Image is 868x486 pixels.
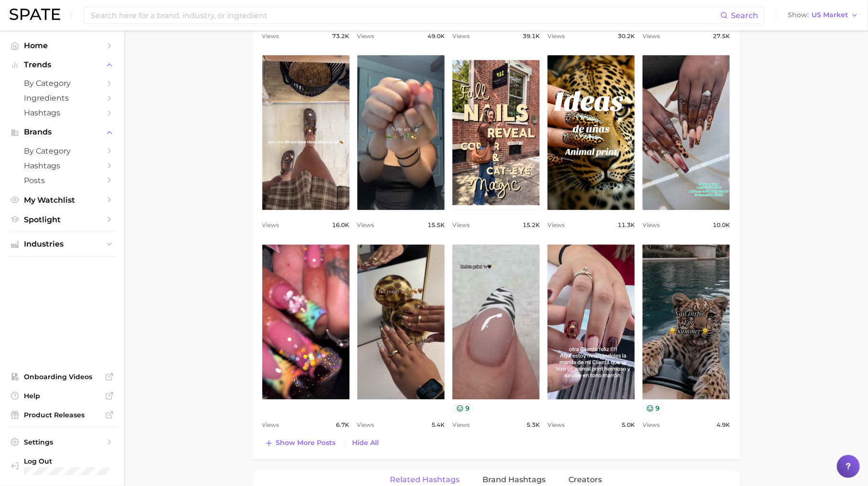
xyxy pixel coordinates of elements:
span: Product Releases [24,411,100,419]
button: Brands [8,125,117,139]
a: Posts [8,173,117,188]
span: Industries [24,240,100,248]
span: Views [643,420,660,431]
button: 9 [452,404,474,414]
span: Home [24,41,100,50]
span: 5.4k [431,420,445,431]
span: 39.1k [523,31,540,42]
button: Trends [8,58,117,72]
img: SPATE [10,9,60,20]
span: Trends [24,61,100,69]
span: 16.0k [332,220,350,231]
a: Home [8,38,117,53]
button: 9 [643,404,664,414]
span: Views [357,220,375,231]
span: by Category [24,79,100,88]
span: Views [547,420,565,431]
span: 5.0k [622,420,635,431]
a: by Category [8,76,117,91]
span: 73.2k [332,31,350,42]
span: 15.5k [428,220,445,231]
span: 11.3k [618,220,635,231]
a: Spotlight [8,212,117,227]
span: 5.3k [526,420,540,431]
span: Views [452,420,470,431]
a: Onboarding Videos [8,370,117,384]
span: by Category [24,146,100,155]
button: Hide All [350,437,382,450]
span: Hide All [353,439,379,447]
span: Views [262,420,279,431]
a: Help [8,389,117,403]
span: Hashtags [24,161,100,170]
span: Log Out [24,457,109,465]
span: Ingredients [24,93,100,103]
span: 10.0k [713,220,730,231]
a: by Category [8,144,117,158]
span: 15.2k [523,220,540,231]
span: 4.9k [717,420,730,431]
span: Views [357,420,375,431]
span: Onboarding Videos [24,372,100,381]
span: 27.5k [713,31,730,42]
span: My Watchlist [24,196,100,205]
button: ShowUS Market [785,9,861,21]
span: 30.2k [618,31,635,42]
a: Hashtags [8,158,117,173]
a: Ingredients [8,91,117,105]
span: Brands [24,128,100,136]
span: US Market [812,12,848,18]
span: Show more posts [276,439,336,447]
a: Settings [8,435,117,449]
span: Posts [24,176,100,185]
span: Views [262,31,279,42]
a: Log out. Currently logged in with e-mail hannah@spate.nyc. [8,454,117,479]
span: Views [643,31,660,42]
span: Spotlight [24,215,100,224]
span: Views [547,31,565,42]
span: 49.0k [428,31,445,42]
span: Search [731,11,758,20]
span: Views [547,220,565,231]
span: Settings [24,438,100,446]
span: 6.7k [336,420,350,431]
span: Help [24,392,100,400]
button: Show more posts [262,437,338,450]
span: Views [452,220,470,231]
a: Product Releases [8,408,117,422]
span: Hashtags [24,108,100,117]
span: Views [262,220,279,231]
a: My Watchlist [8,193,117,207]
span: Creators [569,476,602,485]
span: Views [357,31,375,42]
button: Industries [8,237,117,251]
span: Brand Hashtags [483,476,546,485]
span: Views [643,220,660,231]
span: Show [788,12,809,18]
a: Hashtags [8,105,117,120]
input: Search here for a brand, industry, or ingredient [90,7,720,23]
span: Related Hashtags [390,476,460,485]
span: Views [452,31,470,42]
